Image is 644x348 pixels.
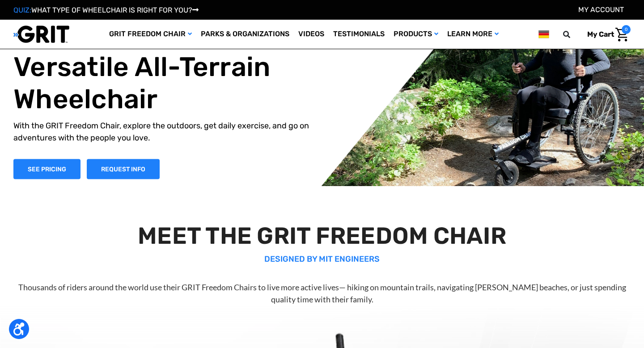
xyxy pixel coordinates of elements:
img: Cart [615,28,628,42]
a: Foliennummer 1, Request Information [87,159,160,179]
a: Products [389,20,443,49]
input: Search [567,25,580,44]
p: Thousands of riders around the world use their GRIT Freedom Chairs to live more active lives— hik... [16,281,628,306]
a: Parks & Organizations [196,20,294,49]
a: Shop Now [13,159,80,179]
a: Warenkorb mit 0 Artikeln [580,25,631,44]
img: de.png [538,29,549,40]
a: Konto [578,5,624,14]
a: QUIZ:WHAT TYPE OF WHEELCHAIR IS RIGHT FOR YOU? [13,6,199,14]
span: 0 [622,25,631,34]
h2: MEET THE GRIT FREEDOM CHAIR [16,222,628,250]
iframe: Tidio Chat [522,290,640,332]
span: My Cart [587,30,614,38]
img: GRIT All-Terrain Wheelchair and Mobility Equipment [13,25,69,43]
a: Testimonials [329,20,389,49]
p: DESIGNED BY MIT ENGINEERS [16,253,628,265]
a: GRIT Freedom Chair [105,20,196,49]
a: Learn More [443,20,503,49]
span: QUIZ: [13,6,31,14]
a: Videos [294,20,329,49]
p: With the GRIT Freedom Chair, explore the outdoors, get daily exercise, and go on adventures with ... [13,119,329,144]
h1: The World's Most Versatile All-Terrain Wheelchair [13,18,329,115]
